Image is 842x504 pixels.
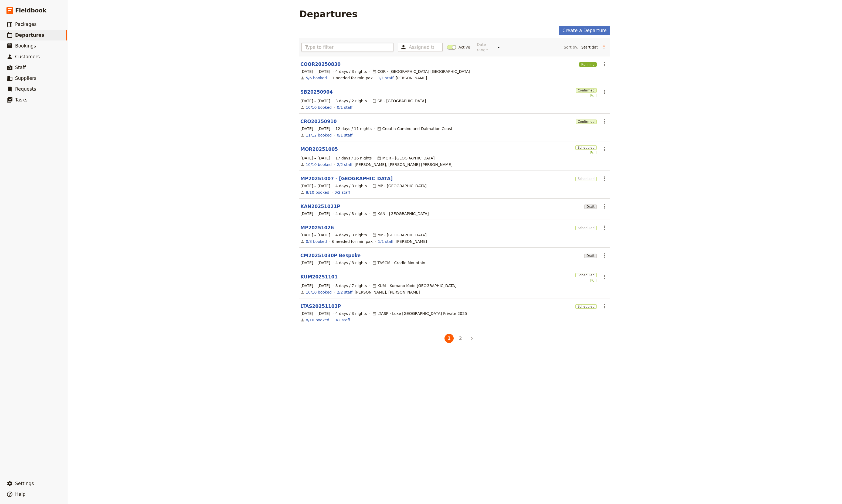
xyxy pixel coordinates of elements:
a: Create a Departure [559,26,610,35]
button: 2 [456,334,465,343]
span: 4 days / 3 nights [335,211,367,216]
span: Running [579,62,597,67]
button: Actions [600,174,609,183]
span: [DATE] – [DATE] [300,69,330,74]
span: Lisa Marshall [396,75,427,81]
span: 4 days / 3 nights [335,183,367,189]
a: 1/1 staff [378,75,393,81]
span: Fieldbook [15,6,46,15]
span: Confirmed [576,88,597,93]
button: Actions [600,272,609,281]
span: 4 days / 3 nights [335,69,367,74]
a: 2/2 staff [337,162,352,167]
a: View the bookings for this departure [306,132,332,138]
a: MP20251026 [300,224,334,231]
a: LTAS20251103P [300,303,341,309]
a: KUM20251101 [300,274,338,280]
span: [DATE] – [DATE] [300,211,330,216]
a: View the bookings for this departure [306,290,332,295]
a: View the bookings for this departure [306,190,329,195]
span: Departures [15,32,44,38]
span: Scheduled [575,177,597,181]
a: View the bookings for this departure [306,105,332,110]
div: KUM - Kumano Kodo [GEOGRAPHIC_DATA] [372,283,457,288]
span: Tasks [15,97,28,103]
a: View the bookings for this departure [306,239,327,244]
span: Active [459,45,470,50]
div: SB - [GEOGRAPHIC_DATA] [372,98,426,104]
div: MP - [GEOGRAPHIC_DATA] [372,183,427,189]
div: LTASP - Luxe [GEOGRAPHIC_DATA] Private 2025 [372,311,467,316]
span: 17 days / 16 nights [335,155,372,161]
span: Customers [15,54,40,59]
button: Actions [600,302,609,311]
span: Scheduled [575,145,597,150]
span: 8 days / 7 nights [335,283,367,288]
div: 1 needed for min pax [332,75,373,81]
span: 12 days / 11 nights [335,126,372,131]
span: Settings [15,481,34,486]
button: Actions [600,223,609,232]
a: MOR20251005 [300,146,338,152]
span: Help [15,492,26,497]
select: Sort by: [579,43,600,51]
a: CRO20250910 [300,118,337,125]
div: COR - [GEOGRAPHIC_DATA] [GEOGRAPHIC_DATA] [372,69,470,74]
div: Full [576,93,597,98]
button: 1 [444,334,454,343]
span: [DATE] – [DATE] [300,311,330,316]
span: Bookings [15,43,36,49]
span: Sort by: [564,45,578,50]
span: Melinda Russell [396,239,427,244]
span: Confirmed [576,120,597,124]
button: Next [467,334,476,343]
span: 4 days / 3 nights [335,260,367,265]
span: Heather McNeice, Frith Hudson Graham [355,162,452,167]
span: [DATE] – [DATE] [300,126,330,131]
span: [DATE] – [DATE] [300,232,330,238]
button: Actions [600,87,609,97]
input: Type to filter [301,43,393,52]
a: 1/1 staff [378,239,393,244]
span: Draft [584,254,597,258]
span: Scheduled [575,226,597,230]
ul: Pagination [432,333,477,344]
a: View the bookings for this departure [306,162,332,167]
span: 4 days / 3 nights [335,311,367,316]
a: 0/2 staff [334,317,350,323]
a: KAN20251021P [300,203,340,210]
span: Requests [15,86,36,92]
a: 0/1 staff [337,132,352,138]
div: Full [575,150,597,155]
div: MOR - [GEOGRAPHIC_DATA] [377,155,435,161]
span: Helen O'Neill, Suzanne James [355,290,420,295]
a: 0/1 staff [337,105,352,110]
span: Staff [15,65,26,70]
a: 0/2 staff [334,190,350,195]
span: [DATE] – [DATE] [300,183,330,189]
span: Suppliers [15,76,36,81]
button: Actions [600,202,609,211]
a: View the bookings for this departure [306,317,329,323]
h1: Departures [299,9,358,19]
a: View the bookings for this departure [306,75,327,81]
button: Actions [600,251,609,260]
div: Croatia Camino and Dalmation Coast [377,126,453,131]
div: Full [575,278,597,283]
div: TASCM - Cradle Mountain [372,260,425,265]
span: Scheduled [575,304,597,309]
span: Scheduled [575,273,597,277]
button: Actions [600,145,609,154]
span: [DATE] – [DATE] [300,260,330,265]
span: 4 days / 3 nights [335,232,367,238]
a: MP20251007 - [GEOGRAPHIC_DATA] [300,175,393,182]
a: 2/2 staff [337,290,352,295]
a: COOR20250830 [300,61,341,67]
button: Actions [600,60,609,69]
a: CM20251030P Bespoke [300,252,361,259]
a: SB20250904 [300,89,333,95]
button: Actions [600,117,609,126]
div: MP - [GEOGRAPHIC_DATA] [372,232,427,238]
span: Packages [15,22,36,27]
span: 3 days / 2 nights [335,98,367,104]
